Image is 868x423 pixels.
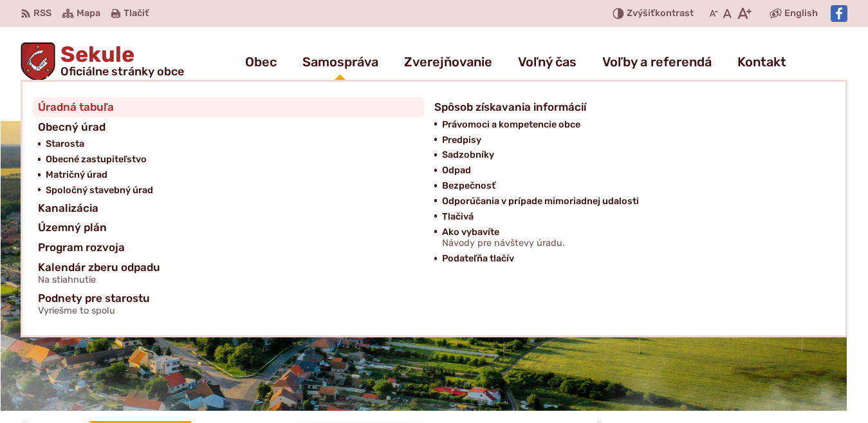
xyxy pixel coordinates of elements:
span: Bezpečnosť [442,178,495,194]
a: Podnety pre starostuVyriešme to spolu [38,288,815,320]
a: Zverejňovanie [404,44,492,80]
a: Sadzobníky [442,147,815,163]
span: Vyriešme to spolu [38,306,150,316]
span: Spôsob získavania informácií [434,97,586,117]
a: Matričný úrad [46,167,419,183]
a: Spôsob získavania informácií [434,97,815,117]
span: Územný plán [38,218,107,238]
span: Podnety pre starostu [38,288,150,320]
a: Samospráva [302,44,378,80]
a: Program rozvoja [38,238,419,258]
span: Kalendár zberu odpadu [38,258,160,289]
span: Tlačiť [124,8,149,19]
a: Obecný úrad [38,117,419,137]
span: Mapa [77,6,100,21]
span: Podateľňa tlačív [442,251,514,267]
a: Tlačivá [442,209,815,225]
span: Obecný úrad [38,117,106,137]
span: Obecné zastupiteľstvo [46,152,147,167]
span: Oficiálne stránky obce [60,66,184,77]
a: Voľby a referendá [602,44,712,80]
span: Matričný úrad [46,167,107,183]
a: Bezpečnosť [442,178,815,194]
span: Úradná tabuľa [38,97,114,117]
a: Úradná tabuľa [38,97,419,117]
span: Tlačivá [442,209,474,225]
img: Prejsť na domovskú stránku [21,42,55,81]
span: Odpad [442,163,471,178]
span: Na stiahnutie [38,275,160,285]
a: Odporúčania v prípade mimoriadnej udalosti [442,194,815,209]
span: Spoločný stavebný úrad [46,183,153,198]
a: Podateľňa tlačív [442,251,815,267]
a: Obec [245,44,277,80]
span: Kanalizácia [38,198,98,218]
a: Kalendár zberu odpaduNa stiahnutie [38,258,419,289]
span: Odporúčania v prípade mimoriadnej udalosti [442,194,639,209]
img: Prejsť na Facebook stránku [831,5,847,22]
h1: Sekule [55,44,184,77]
span: Program rozvoja [38,238,125,258]
a: Logo Sekule, prejsť na domovskú stránku. [21,42,184,81]
span: Návody pre návštevy úradu. [442,238,565,249]
span: Predpisy [442,133,481,148]
a: Kanalizácia [38,198,419,218]
a: Voľný čas [518,44,577,80]
span: English [784,6,818,21]
a: Ako vybavíteNávody pre návštevy úradu. [442,225,815,252]
a: Obecné zastupiteľstvo [46,152,419,167]
a: Právomoci a kompetencie obce [442,117,815,133]
span: kontrast [627,8,694,19]
span: Starosta [46,136,84,152]
a: Starosta [46,136,419,152]
a: Predpisy [442,133,815,148]
a: Spoločný stavebný úrad [46,183,419,198]
span: Sadzobníky [442,147,494,163]
a: Územný plán [38,218,419,238]
a: Odpad [442,163,815,178]
span: RSS [33,6,51,21]
span: Zvýšiť [627,8,655,19]
a: English [782,6,820,21]
span: Ako vybavíte [442,225,565,252]
span: Právomoci a kompetencie obce [442,117,580,133]
a: Kontakt [737,44,786,80]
